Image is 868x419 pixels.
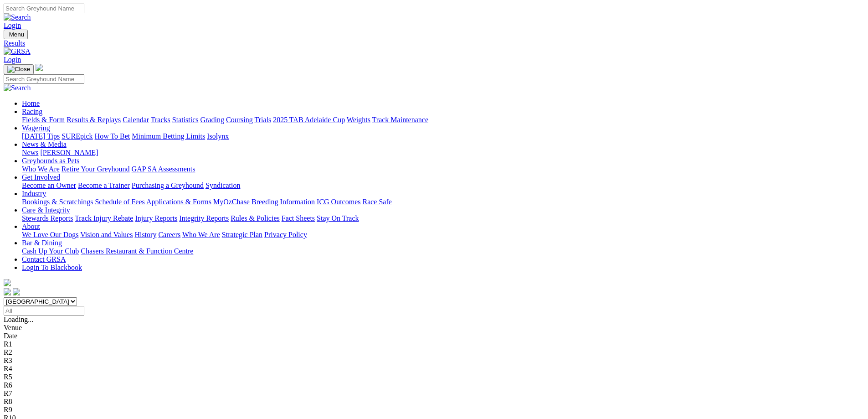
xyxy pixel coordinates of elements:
div: R5 [4,373,864,381]
div: R9 [4,406,864,414]
input: Search [4,74,84,84]
div: R8 [4,398,864,406]
div: News & Media [22,149,864,157]
div: R3 [4,357,864,365]
img: logo-grsa-white.png [4,279,11,286]
a: Wagering [22,124,50,132]
a: Results & Replays [67,116,121,124]
a: 2025 TAB Adelaide Cup [273,116,345,124]
span: Loading... [4,316,33,323]
a: Schedule of Fees [95,198,144,206]
a: Bar & Dining [22,239,62,247]
a: Race Safe [362,198,391,206]
input: Select date [4,306,84,316]
div: R1 [4,340,864,348]
a: Login To Blackbook [22,264,82,271]
a: Injury Reports [135,214,177,222]
a: Trials [254,116,271,124]
div: About [22,231,864,239]
a: Stewards Reports [22,214,73,222]
a: Applications & Forms [146,198,211,206]
a: Industry [22,190,46,197]
input: Search [4,4,84,13]
div: Get Involved [22,181,864,190]
div: Bar & Dining [22,247,864,255]
a: Chasers Restaurant & Function Centre [81,247,193,255]
a: Greyhounds as Pets [22,157,79,165]
a: Cash Up Your Club [22,247,79,255]
a: GAP SA Assessments [132,165,195,173]
a: Purchasing a Greyhound [132,181,204,189]
a: Bookings & Scratchings [22,198,93,206]
a: Grading [200,116,224,124]
div: R7 [4,389,864,398]
a: Breeding Information [252,198,315,206]
a: SUREpick [62,132,92,140]
div: R4 [4,365,864,373]
a: History [134,231,156,238]
a: News [22,149,38,156]
a: Racing [22,108,42,115]
div: Racing [22,116,864,124]
div: Wagering [22,132,864,140]
a: Results [4,39,864,47]
div: Date [4,332,864,340]
a: Fact Sheets [282,214,315,222]
a: MyOzChase [213,198,250,206]
a: ICG Outcomes [317,198,360,206]
img: facebook.svg [4,288,11,295]
a: News & Media [22,140,67,148]
img: Close [7,66,30,73]
div: Greyhounds as Pets [22,165,864,173]
a: Login [4,21,21,29]
a: Vision and Values [80,231,133,238]
img: Search [4,13,31,21]
div: R2 [4,348,864,357]
a: Care & Integrity [22,206,70,214]
a: Statistics [172,116,199,124]
a: Home [22,99,40,107]
a: Who We Are [22,165,60,173]
a: Careers [158,231,180,238]
a: Integrity Reports [179,214,229,222]
a: Stay On Track [317,214,359,222]
a: About [22,222,40,230]
a: Track Injury Rebate [75,214,133,222]
button: Toggle navigation [4,64,34,74]
a: Minimum Betting Limits [132,132,205,140]
img: GRSA [4,47,31,56]
img: logo-grsa-white.png [36,64,43,71]
a: Syndication [205,181,240,189]
span: Menu [9,31,24,38]
a: Weights [347,116,370,124]
div: Care & Integrity [22,214,864,222]
a: We Love Our Dogs [22,231,78,238]
img: Search [4,84,31,92]
a: Rules & Policies [231,214,280,222]
button: Toggle navigation [4,30,28,39]
a: Login [4,56,21,63]
a: Retire Your Greyhound [62,165,130,173]
div: Industry [22,198,864,206]
a: How To Bet [95,132,130,140]
a: Become an Owner [22,181,76,189]
a: [PERSON_NAME] [40,149,98,156]
a: Isolynx [207,132,229,140]
img: twitter.svg [13,288,20,295]
a: Fields & Form [22,116,65,124]
a: Who We Are [182,231,220,238]
a: Get Involved [22,173,60,181]
div: Venue [4,324,864,332]
a: Calendar [123,116,149,124]
a: Strategic Plan [222,231,262,238]
a: Track Maintenance [372,116,428,124]
a: Tracks [151,116,170,124]
a: Become a Trainer [78,181,130,189]
div: R6 [4,381,864,389]
a: Contact GRSA [22,255,66,263]
a: Coursing [226,116,253,124]
a: [DATE] Tips [22,132,60,140]
a: Privacy Policy [264,231,307,238]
